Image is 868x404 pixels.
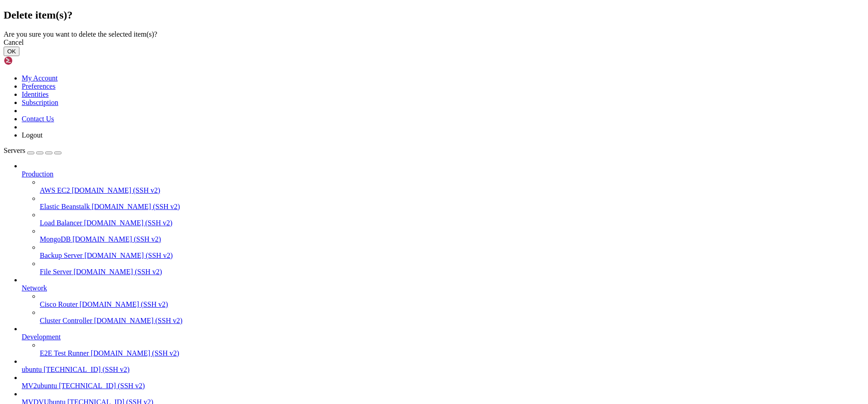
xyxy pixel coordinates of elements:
[40,260,864,276] li: File Server [DOMAIN_NAME] (SSH v2)
[22,170,864,178] a: Production
[22,382,864,390] a: MV2ubuntu [TECHNICAL_ID] (SSH v2)
[22,82,56,90] a: Preferences
[40,186,70,194] span: AWS EC2
[84,219,173,227] span: [DOMAIN_NAME] (SSH v2)
[22,170,53,178] span: Production
[4,9,864,21] h2: Delete item(s)?
[40,195,864,211] li: Elastic Beanstalk [DOMAIN_NAME] (SSH v2)
[22,284,47,292] span: Network
[22,90,49,98] a: Identities
[74,268,162,276] span: [DOMAIN_NAME] (SSH v2)
[40,300,78,308] span: Cisco Router
[40,186,864,195] a: AWS EC2 [DOMAIN_NAME] (SSH v2)
[4,38,864,47] div: Cancel
[72,235,161,243] span: [DOMAIN_NAME] (SSH v2)
[22,366,42,373] span: ubuntu
[22,325,864,357] li: Development
[40,203,90,210] span: Elastic Beanstalk
[40,203,864,211] a: Elastic Beanstalk [DOMAIN_NAME] (SSH v2)
[40,317,92,324] span: Cluster Controller
[40,252,83,259] span: Backup Server
[40,235,864,243] a: MongoDB [DOMAIN_NAME] (SSH v2)
[40,300,864,309] a: Cisco Router [DOMAIN_NAME] (SSH v2)
[40,349,89,357] span: E2E Test Runner
[40,227,864,243] li: MongoDB [DOMAIN_NAME] (SSH v2)
[4,147,61,154] a: Servers
[40,317,864,325] a: Cluster Controller [DOMAIN_NAME] (SSH v2)
[40,341,864,357] li: E2E Test Runner [DOMAIN_NAME] (SSH v2)
[22,74,58,82] a: My Account
[85,252,173,259] span: [DOMAIN_NAME] (SSH v2)
[22,115,54,123] a: Contact Us
[22,99,58,106] a: Subscription
[4,4,750,11] x-row: Connecting [TECHNICAL_ID]...
[40,178,864,195] li: AWS EC2 [DOMAIN_NAME] (SSH v2)
[94,317,183,324] span: [DOMAIN_NAME] (SSH v2)
[40,309,864,325] li: Cluster Controller [DOMAIN_NAME] (SSH v2)
[4,30,864,38] div: Are you sure you want to delete the selected item(s)?
[40,252,864,260] a: Backup Server [DOMAIN_NAME] (SSH v2)
[22,374,864,390] li: MV2ubuntu [TECHNICAL_ID] (SSH v2)
[40,292,864,309] li: Cisco Router [DOMAIN_NAME] (SSH v2)
[92,203,180,210] span: [DOMAIN_NAME] (SSH v2)
[72,186,160,194] span: [DOMAIN_NAME] (SSH v2)
[4,56,56,65] img: Shellngn
[22,131,42,139] a: Logout
[4,47,19,56] button: OK
[22,382,57,390] span: MV2ubuntu
[22,357,864,374] li: ubuntu [TECHNICAL_ID] (SSH v2)
[40,211,864,227] li: Load Balancer [DOMAIN_NAME] (SSH v2)
[59,382,145,390] span: [TECHNICAL_ID] (SSH v2)
[22,162,864,276] li: Production
[22,276,864,325] li: Network
[22,333,61,341] span: Development
[91,349,179,357] span: [DOMAIN_NAME] (SSH v2)
[43,366,129,373] span: [TECHNICAL_ID] (SSH v2)
[40,219,864,227] a: Load Balancer [DOMAIN_NAME] (SSH v2)
[40,268,72,276] span: File Server
[22,284,864,292] a: Network
[40,235,71,243] span: MongoDB
[80,300,168,308] span: [DOMAIN_NAME] (SSH v2)
[4,147,25,154] span: Servers
[22,366,864,374] a: ubuntu [TECHNICAL_ID] (SSH v2)
[40,349,864,357] a: E2E Test Runner [DOMAIN_NAME] (SSH v2)
[40,219,82,227] span: Load Balancer
[40,268,864,276] a: File Server [DOMAIN_NAME] (SSH v2)
[22,333,864,341] a: Development
[4,11,7,19] div: (0, 1)
[40,243,864,260] li: Backup Server [DOMAIN_NAME] (SSH v2)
